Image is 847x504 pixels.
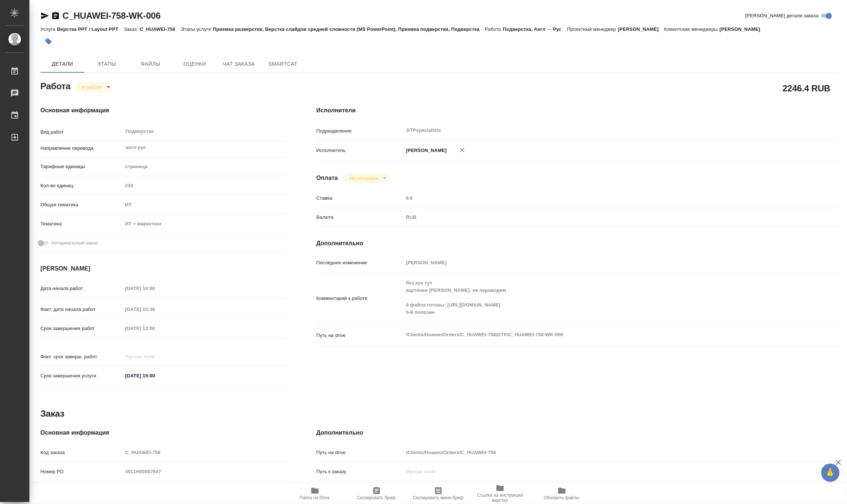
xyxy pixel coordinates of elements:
p: Работа [485,26,503,32]
input: Пустое поле [123,304,187,315]
p: Валюта [316,214,403,221]
p: Тарифные единицы [40,163,123,170]
input: Пустое поле [123,323,187,334]
p: [PERSON_NAME] [618,26,664,32]
p: Последнее изменение [316,259,403,266]
input: Пустое поле [123,283,187,294]
p: Подразделение [316,127,403,135]
input: Пустое поле [123,180,287,191]
div: В работе [76,82,113,92]
h2: Заказ [40,408,64,420]
input: Пустое поле [123,351,187,362]
p: Заказ: [124,26,140,32]
p: Тематика [40,220,123,228]
p: Кол-во единиц [40,182,123,189]
button: Удалить исполнителя [454,142,470,158]
input: Пустое поле [123,466,287,477]
button: Папка на Drive [284,483,346,504]
button: Скопировать ссылку для ЯМессенджера [40,11,49,20]
h4: Основная информация [40,428,287,437]
h2: Работа [40,79,71,92]
button: Ссылка на инструкции верстки [469,483,531,504]
p: Подверстка, Англ → Рус [503,26,567,32]
button: Скопировать мини-бриф [408,483,469,504]
a: C_HUAWEI-758-WK-006 [62,11,161,21]
input: Пустое поле [403,447,796,458]
h4: Дополнительно [316,428,839,437]
input: Пустое поле [123,447,287,458]
span: 🙏 [824,465,837,481]
p: C_HUAWEI-758 [140,26,180,32]
span: Скопировать бриф [357,495,396,500]
p: Приемка разверстки, Верстка слайдов средней сложности (MS PowerPoint), Приемка подверстки, Подвер... [213,26,485,32]
button: Обновить файлы [531,483,593,504]
p: Комментарий к работе [316,295,403,302]
p: Путь на drive [316,449,403,456]
span: Скопировать мини-бриф [413,495,463,500]
input: Пустое поле [403,193,796,203]
button: В работе [80,84,104,90]
span: Папка на Drive [300,495,330,500]
span: Оценки [177,59,212,69]
textarea: /Clients/Huawei/Orders/C_HUAWEI-758/DTP/C_HUAWEI-758-WK-006 [403,329,796,341]
p: Верстка PPT / Layout PPT [57,26,123,32]
div: ИТ [123,199,287,211]
p: Этапы услуги [181,26,213,32]
button: Скопировать бриф [346,483,408,504]
button: Не оплачена [348,175,380,181]
p: Услуга [40,26,57,32]
p: [PERSON_NAME] [719,26,766,32]
button: 🙏 [821,464,840,482]
h4: Основная информация [40,106,287,115]
div: В работе [344,173,389,183]
p: Срок завершения работ [40,325,123,332]
p: Код заказа [40,449,123,456]
span: Чат заказа [221,59,256,69]
p: Срок завершения услуги [40,372,123,380]
h4: Дополнительно [316,239,839,248]
p: Общая тематика [40,201,123,209]
h4: [PERSON_NAME] [40,264,287,273]
span: Файлы [133,59,168,69]
p: Путь на drive [316,332,403,339]
span: Нотариальный заказ [51,239,98,247]
button: Добавить тэг [40,33,57,50]
div: ИТ + маркетинг [123,218,287,230]
div: страница [123,160,287,173]
p: Проектный менеджер [567,26,618,32]
span: [PERSON_NAME] детали заказа [746,12,819,19]
p: [PERSON_NAME] [403,147,447,154]
button: Скопировать ссылку [51,11,60,20]
input: Пустое поле [403,257,796,268]
p: Ставка [316,195,403,202]
h4: Исполнители [316,106,839,115]
span: Детали [45,59,80,69]
p: Факт. срок заверш. работ [40,353,123,360]
div: RUB [403,211,796,224]
span: SmartCat [265,59,301,69]
input: ✎ Введи что-нибудь [123,370,187,381]
span: Обновить файлы [544,495,579,500]
p: Номер РО [40,468,123,475]
textarea: без куа тут картинки [PERSON_NAME]. не переводим 4 файла готовы: [URL][DOMAIN_NAME] 5-й попозже [403,277,796,319]
p: Вид работ [40,128,123,136]
p: Дата начала работ [40,285,123,292]
p: Клиентские менеджеры [664,26,720,32]
span: Ссылка на инструкции верстки [474,493,527,503]
span: Этапы [89,59,124,69]
h4: Оплата [316,174,338,182]
h2: 2246.4 RUB [783,82,830,94]
p: Исполнитель [316,147,403,154]
p: Направление перевода [40,145,123,152]
input: Пустое поле [403,466,796,477]
p: Факт. дата начала работ [40,306,123,313]
p: Путь к заказу [316,468,403,475]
